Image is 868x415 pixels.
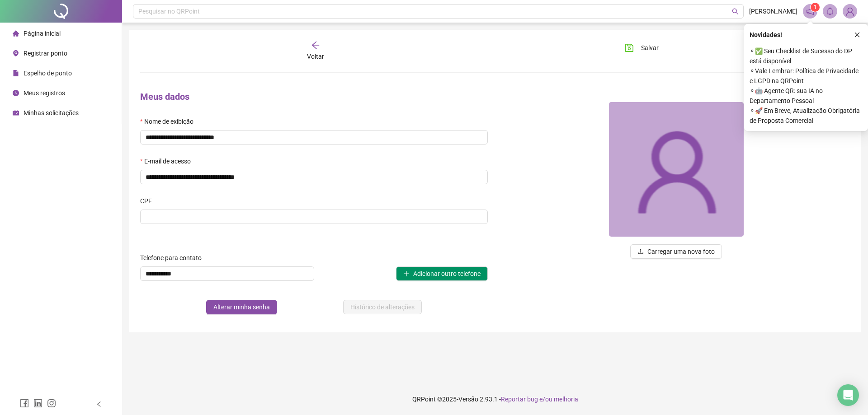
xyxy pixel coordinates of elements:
span: linkedin [33,399,42,408]
span: Voltar [307,53,324,60]
span: search [732,8,739,15]
span: arrow-left [311,41,320,50]
span: Alterar minha senha [213,302,270,312]
span: save [625,43,634,52]
span: notification [806,7,814,15]
span: upload [637,248,644,255]
span: ⚬ ✅ Seu Checklist de Sucesso do DP está disponível [750,46,863,66]
span: ⚬ 🤖 Agente QR: sua IA no Departamento Pessoal [750,86,863,106]
span: home [13,30,19,37]
span: Adicionar outro telefone [413,269,481,279]
span: instagram [47,399,56,408]
button: uploadCarregar uma nova foto [630,244,722,259]
button: Alterar minha senha [206,300,277,314]
h4: Meus dados [140,90,488,103]
img: 84435 [843,5,857,18]
span: ⚬ 🚀 Em Breve, Atualização Obrigatória de Proposta Comercial [750,106,863,126]
label: CPF [140,196,158,206]
span: clock-circle [13,90,19,96]
span: Minhas solicitações [24,109,79,117]
span: Registrar ponto [24,50,67,57]
span: facebook [20,399,29,408]
span: Carregar uma nova foto [647,247,715,256]
span: close [854,32,860,38]
sup: 1 [811,3,820,12]
label: Nome de exibição [140,117,199,126]
span: 1 [814,4,817,10]
button: Salvar [618,41,665,55]
span: Novidades ! [750,30,782,40]
span: ⚬ Vale Lembrar: Política de Privacidade e LGPD na QRPoint [750,66,863,86]
span: Meus registros [24,89,65,97]
span: Reportar bug e/ou melhoria [501,396,578,403]
label: Telefone para contato [140,253,208,263]
img: 84435 [609,102,744,237]
span: Página inicial [24,30,61,37]
span: [PERSON_NAME] [749,6,797,16]
button: plusAdicionar outro telefone [396,266,488,281]
span: Versão [458,396,478,403]
div: Open Intercom Messenger [837,384,859,406]
span: environment [13,50,19,56]
span: left [96,401,102,407]
span: Espelho de ponto [24,70,72,77]
button: Histórico de alterações [343,300,422,314]
span: plus [403,270,410,277]
label: E-mail de acesso [140,156,197,166]
span: file [13,70,19,76]
span: schedule [13,110,19,116]
footer: QRPoint © 2025 - 2.93.1 - [122,383,868,415]
span: Salvar [641,43,659,53]
span: bell [826,7,834,15]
